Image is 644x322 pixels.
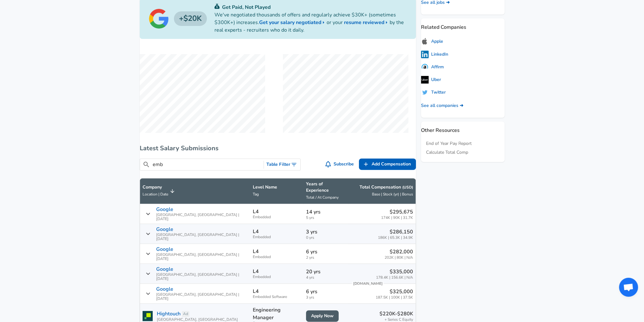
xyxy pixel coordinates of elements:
p: Years of Experience [306,181,346,194]
button: Toggle Search Filters [264,159,300,170]
span: Total / At Company [306,195,339,200]
p: L4 [253,249,259,254]
a: Get your salary negotiated [259,19,327,26]
span: 0 yrs [306,236,346,240]
span: 174K | 90K | 31.7K [381,216,413,220]
p: $335,000 [376,268,413,276]
span: Base | Stock (yr) | Bonus [372,192,413,197]
p: 3 yrs [306,228,346,236]
p: 20 yrs [306,268,346,276]
a: Apply Now [306,310,339,322]
span: Embedded [253,235,301,239]
div: Open chat [619,278,638,297]
span: Location | Date [143,192,168,197]
span: 4 yrs [306,276,346,280]
span: [GEOGRAPHIC_DATA], [GEOGRAPHIC_DATA] | [DATE] [156,293,248,301]
p: Get Paid, Not Played [214,3,407,11]
button: Subscribe [324,158,356,170]
h4: $20K [174,11,207,26]
span: 187.5K | 100K | 37.5K [376,295,413,300]
p: Company [143,184,168,190]
img: 10SwgdJ.png [421,63,429,71]
span: 5 yrs [306,216,346,220]
a: See all companies ➜ [421,102,463,109]
span: Embedded [253,215,301,219]
p: $282,000 [385,248,413,256]
a: End of Year Pay Report [426,140,472,147]
p: Level Name [253,184,301,190]
span: 2 yrs [306,256,346,260]
p: Google [156,286,173,292]
h6: Latest Salary Submissions [140,143,416,153]
p: Google [156,246,173,252]
img: hightouchlogo.png [143,311,153,321]
img: svg+xml;base64,PHN2ZyB4bWxucz0iaHR0cDovL3d3dy53My5vcmcvMjAwMC9zdmciIGZpbGw9IiMwYzU0NjAiIHZpZXdCb3... [214,4,220,9]
span: CompanyLocation | Date [143,184,176,198]
span: 202K | 80K | N/A [385,256,413,260]
p: Related Companies [421,18,505,31]
p: L4 [253,209,259,214]
p: L4 [253,288,259,294]
img: linkedinlogo.png [421,51,429,58]
img: uberlogo.png [421,76,429,84]
a: Hightouch [157,310,181,318]
span: Embedded Software [253,295,301,299]
a: Add Compensation [359,158,416,170]
p: L4 [253,229,259,234]
button: (USD) [402,185,413,190]
span: Embedded [253,275,301,279]
p: $220K-$280K [379,310,413,318]
p: Google [156,226,173,232]
a: Uber [421,76,441,84]
span: 186K | 65.3K | 34.9K [378,236,413,240]
span: Embedded [253,255,301,259]
span: + Series C Equity [385,318,413,322]
a: Twitter [421,89,446,96]
a: Ad [182,311,189,317]
a: Calculate Total Comp [426,149,468,156]
a: resume reviewed [344,19,390,26]
span: [GEOGRAPHIC_DATA], [GEOGRAPHIC_DATA] | [DATE] [156,273,248,281]
span: Tag [253,192,259,197]
span: 178.4K | 156.6K | N/A [376,276,413,280]
img: uitCbKH.png [421,89,429,96]
p: $286,150 [378,228,413,236]
p: 6 yrs [306,248,346,256]
a: LinkedIn [421,51,448,58]
p: Total Compensation [360,184,413,190]
img: applelogo.png [421,37,429,45]
a: Google logo$20K [149,9,207,29]
span: 3 yrs [306,295,346,300]
span: Add Compensation [372,160,411,168]
p: $295,675 [381,208,413,216]
span: Total Compensation (USD) Base | Stock (yr) | Bonus [351,184,413,198]
img: Google logo [149,9,169,29]
p: L4 [253,269,259,274]
p: Google [156,207,173,212]
span: [GEOGRAPHIC_DATA], [GEOGRAPHIC_DATA] | [DATE] [156,233,248,241]
p: We've negotiated thousands of offers and regularly achieve $30K+ (sometimes $300K+) increases. or... [214,11,407,34]
input: Search City, Tag, Etc [153,161,261,169]
span: [GEOGRAPHIC_DATA], [GEOGRAPHIC_DATA] | [DATE] [156,253,248,261]
p: Google [156,266,173,272]
p: 6 yrs [306,288,346,295]
p: Engineering Manager [253,306,301,321]
span: [GEOGRAPHIC_DATA], [GEOGRAPHIC_DATA] [157,318,238,322]
a: Affirm [421,63,444,71]
p: 14 yrs [306,208,346,216]
span: [GEOGRAPHIC_DATA], [GEOGRAPHIC_DATA] | [DATE] [156,213,248,221]
a: Apple [421,37,443,45]
p: Other Resources [421,121,505,134]
p: $325,000 [376,288,413,295]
